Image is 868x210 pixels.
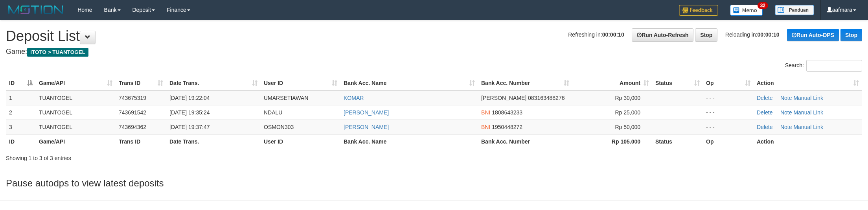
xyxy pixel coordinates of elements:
[780,95,792,101] a: Note
[478,76,572,90] th: Bank Acc. Number: activate to sort column ascending
[481,124,490,130] span: BNI
[261,134,340,149] th: User ID
[757,124,772,130] a: Delete
[695,28,717,42] a: Stop
[36,76,116,90] th: Game/API: activate to sort column ascending
[116,76,166,90] th: Trans ID: activate to sort column ascending
[6,76,36,90] th: ID: activate to sort column descending
[615,109,640,116] span: Rp 25,000
[169,109,210,116] span: [DATE] 19:35:24
[780,124,792,130] a: Note
[679,5,718,16] img: Feedback.jpg
[344,95,364,101] a: KOMAR
[775,5,814,15] img: panduan.png
[793,95,823,101] a: Manual Link
[703,76,754,90] th: Op: activate to sort column ascending
[725,31,780,38] span: Reloading in:
[703,90,754,105] td: - - -
[572,76,652,90] th: Amount: activate to sort column ascending
[757,95,772,101] a: Delete
[6,90,36,105] td: 1
[703,105,754,120] td: - - -
[730,5,763,16] img: Button%20Memo.svg
[344,124,389,130] a: [PERSON_NAME]
[6,28,862,44] h1: Deposit List
[615,95,640,101] span: Rp 30,000
[785,60,862,72] label: Search:
[264,95,308,101] span: UMARSETIAWAN
[264,124,294,130] span: OSMON303
[787,29,839,41] a: Run Auto-DPS
[6,120,36,134] td: 3
[703,120,754,134] td: - - -
[632,28,693,42] a: Run Auto-Refresh
[261,76,340,90] th: User ID: activate to sort column ascending
[758,31,780,38] strong: 00:00:10
[6,105,36,120] td: 2
[754,76,862,90] th: Action: activate to sort column ascending
[166,134,261,149] th: Date Trans.
[481,109,490,116] span: BNI
[757,109,772,116] a: Delete
[36,90,116,105] td: TUANTOGEL
[780,109,792,116] a: Note
[169,124,210,130] span: [DATE] 19:37:47
[492,109,522,116] span: Copy 1808643233 to clipboard
[119,124,146,130] span: 743694362
[793,109,823,116] a: Manual Link
[340,76,478,90] th: Bank Acc. Name: activate to sort column ascending
[36,105,116,120] td: TUANTOGEL
[572,134,652,149] th: Rp 105.000
[36,134,116,149] th: Game/API
[615,124,640,130] span: Rp 50,000
[793,124,823,130] a: Manual Link
[36,120,116,134] td: TUANTOGEL
[652,76,703,90] th: Status: activate to sort column ascending
[840,29,862,41] a: Stop
[119,109,146,116] span: 743691542
[6,178,862,188] h3: Pause autodps to view latest deposits
[119,95,146,101] span: 743675319
[528,95,565,101] span: Copy 083163488276 to clipboard
[344,109,389,116] a: [PERSON_NAME]
[340,134,478,149] th: Bank Acc. Name
[6,151,356,162] div: Showing 1 to 3 of 3 entries
[478,134,572,149] th: Bank Acc. Number
[703,134,754,149] th: Op
[568,31,624,38] span: Refreshing in:
[6,134,36,149] th: ID
[169,95,210,101] span: [DATE] 19:22:04
[116,134,166,149] th: Trans ID
[806,60,862,72] input: Search:
[481,95,526,101] span: [PERSON_NAME]
[166,76,261,90] th: Date Trans.: activate to sort column ascending
[758,2,768,9] span: 32
[264,109,282,116] span: NDALU
[6,48,862,56] h4: Game:
[6,4,66,16] img: MOTION_logo.png
[754,134,862,149] th: Action
[492,124,522,130] span: Copy 1950448272 to clipboard
[27,48,88,57] span: ITOTO > TUANTOGEL
[652,134,703,149] th: Status
[602,31,624,38] strong: 00:00:10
